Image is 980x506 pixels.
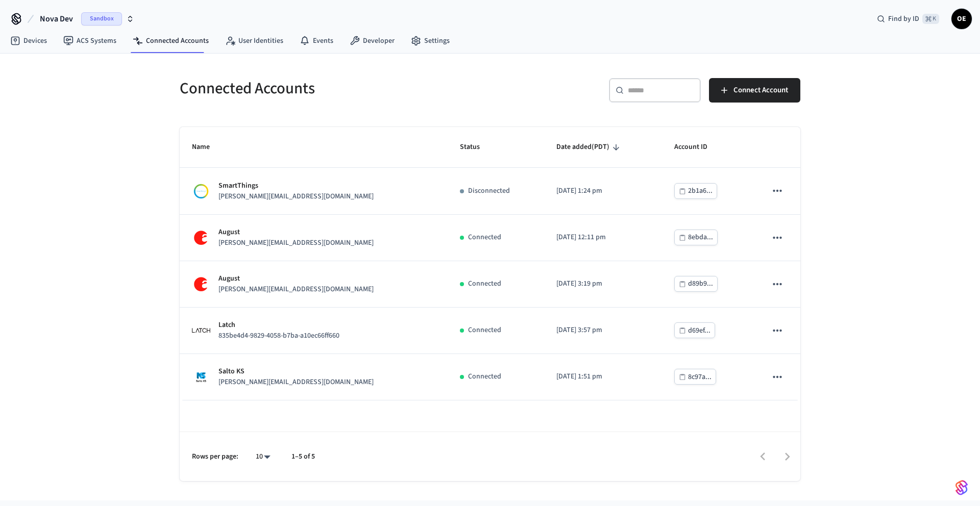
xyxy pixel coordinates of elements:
p: [DATE] 3:19 pm [556,279,650,289]
a: Devices [2,32,55,50]
span: Find by ID [888,14,919,24]
p: August [218,273,374,284]
img: August Logo, Square [192,229,210,247]
p: 835be4d4-9829-4058-b7ba-a10ec66ff660 [218,331,339,341]
span: ⌘ K [922,14,939,24]
p: [DATE] 1:24 pm [556,186,650,196]
p: Disconnected [468,186,510,196]
span: Name [192,139,223,155]
button: d89b9... [674,276,718,292]
a: ACS Systems [55,32,125,50]
table: sticky table [180,127,800,400]
p: Connected [468,325,501,336]
span: Sandbox [81,12,122,26]
p: Connected [468,371,501,382]
a: Settings [403,32,458,50]
a: Connected Accounts [125,32,217,50]
p: Latch [218,320,339,331]
p: [PERSON_NAME][EMAIL_ADDRESS][DOMAIN_NAME] [218,238,374,248]
p: Salto KS [218,366,374,377]
a: Developer [341,32,403,50]
p: Connected [468,279,501,289]
p: [DATE] 1:51 pm [556,371,650,382]
span: OE [952,10,971,28]
a: User Identities [217,32,291,50]
p: [PERSON_NAME][EMAIL_ADDRESS][DOMAIN_NAME] [218,284,374,295]
img: SeamLogoGradient.69752ec5.svg [955,479,968,496]
div: d89b9... [688,277,713,290]
button: d69ef... [674,322,715,338]
p: [PERSON_NAME][EMAIL_ADDRESS][DOMAIN_NAME] [218,377,374,388]
div: Find by ID⌘ K [869,10,947,28]
span: Connect Account [733,84,788,97]
button: 2b1a6... [674,183,717,199]
button: OE [951,9,972,29]
p: Connected [468,232,501,243]
span: Date added(PDT) [556,139,623,155]
span: Status [460,139,493,155]
img: Latch Building [192,321,210,340]
button: 8ebda... [674,230,718,245]
p: [PERSON_NAME][EMAIL_ADDRESS][DOMAIN_NAME] [218,191,374,202]
p: August [218,227,374,238]
button: 8c97a... [674,369,716,385]
p: [DATE] 12:11 pm [556,232,650,243]
div: 8c97a... [688,371,712,384]
div: 8ebda... [688,231,713,244]
button: Connect Account [709,78,800,103]
h5: Connected Accounts [180,78,484,99]
span: Account ID [674,139,721,155]
span: Nova Dev [40,13,73,25]
p: Rows per page: [192,451,238,462]
img: Salto KS Logo [192,368,210,386]
div: 2b1a6... [688,185,713,197]
div: d69ef... [688,324,710,337]
p: 1–5 of 5 [291,451,315,462]
a: Events [291,32,341,50]
div: 10 [251,449,275,464]
img: Smartthings Logo, Square [192,182,210,200]
p: [DATE] 3:57 pm [556,325,650,336]
p: SmartThings [218,181,374,191]
img: August Logo, Square [192,275,210,293]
